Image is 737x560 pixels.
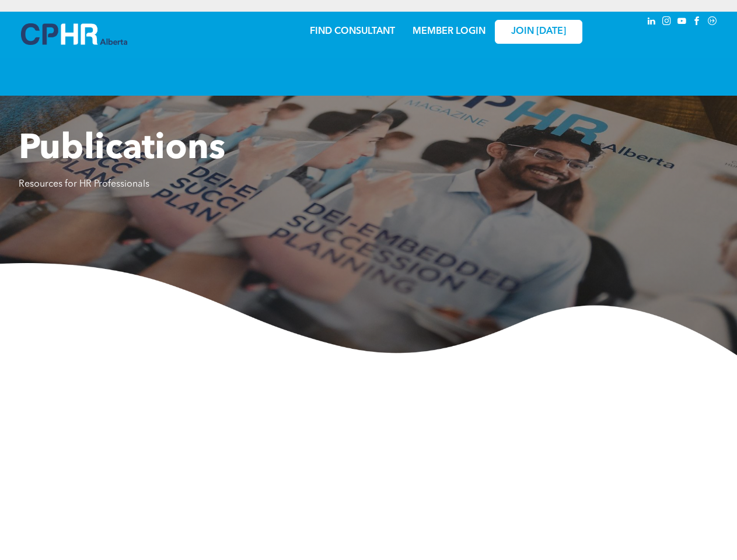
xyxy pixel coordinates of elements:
[645,15,658,30] a: linkedin
[310,27,395,36] a: FIND CONSULTANT
[661,15,673,30] a: instagram
[676,15,689,30] a: youtube
[511,26,566,37] span: JOIN [DATE]
[19,132,225,167] span: Publications
[706,15,719,30] a: Social network
[21,23,127,45] img: A blue and white logo for cp alberta
[19,180,149,189] span: Resources for HR Professionals
[495,20,582,44] a: JOIN [DATE]
[691,15,704,30] a: facebook
[413,27,485,36] a: MEMBER LOGIN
